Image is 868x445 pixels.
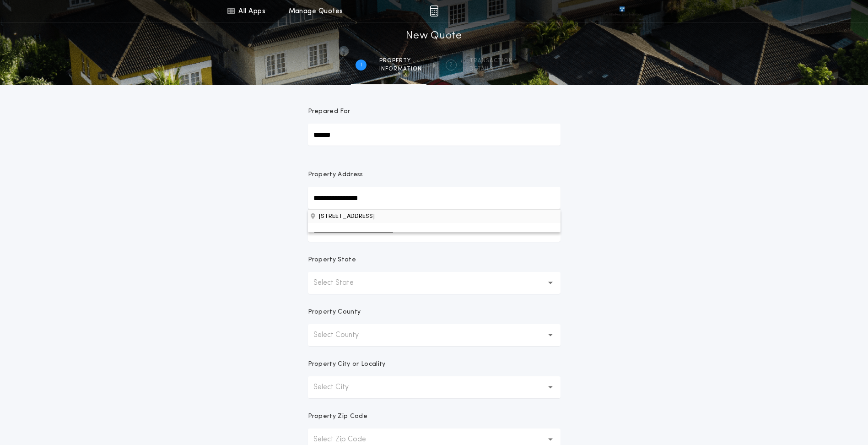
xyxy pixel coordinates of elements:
img: vs-icon [603,6,641,16]
p: Select City [313,382,363,393]
p: Property County [308,308,361,317]
span: information [379,65,422,73]
p: Select Zip Code [313,434,381,445]
p: Property Zip Code [308,412,367,421]
h2: 2 [449,61,453,69]
span: Property [379,57,422,65]
p: Select County [313,330,373,341]
p: Property City or Locality [308,360,386,369]
button: Select City [308,376,561,398]
p: Property State [308,255,356,265]
input: Prepared For [308,124,561,146]
button: Property Address [308,209,561,223]
h2: 1 [360,61,362,69]
button: Select County [308,324,561,346]
span: Transaction [469,57,513,65]
button: Select State [308,272,561,294]
img: img [430,5,438,16]
p: Prepared For [308,107,350,116]
p: Property Address [308,170,561,179]
h1: New Quote [406,29,462,43]
span: details [469,65,513,73]
p: Select State [313,277,368,288]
